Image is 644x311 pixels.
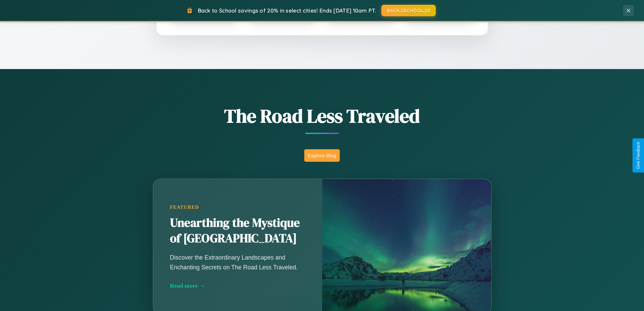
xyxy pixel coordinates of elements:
[170,282,305,289] div: Read more →
[170,253,305,272] p: Discover the Extraordinary Landscapes and Enchanting Secrets on The Road Less Traveled.
[170,215,305,246] h2: Unearthing the Mystique of [GEOGRAPHIC_DATA]
[636,142,641,169] div: Give Feedback
[198,7,376,14] span: Back to School savings of 20% in select cities! Ends [DATE] 10am PT.
[170,204,305,210] div: Featured
[304,149,340,162] button: Explore Blog
[119,103,525,129] h1: The Road Less Traveled
[381,5,436,16] button: BACK2SCHOOL20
